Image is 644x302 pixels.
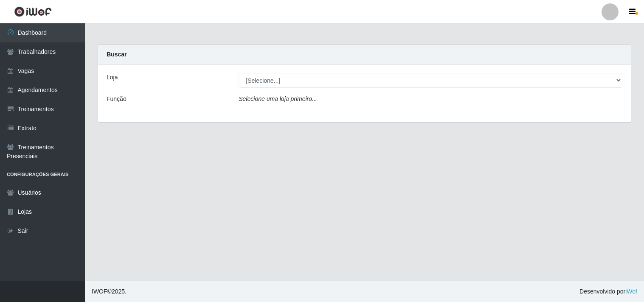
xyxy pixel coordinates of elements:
[579,287,637,296] span: Desenvolvido por
[239,95,317,102] i: Selecione uma loja primeiro...
[92,288,107,295] span: IWOF
[107,73,118,82] label: Loja
[107,51,127,58] strong: Buscar
[625,288,637,295] a: iWof
[14,6,52,17] img: CoreUI Logo
[107,95,127,103] label: Função
[92,287,127,296] span: © 2025 .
